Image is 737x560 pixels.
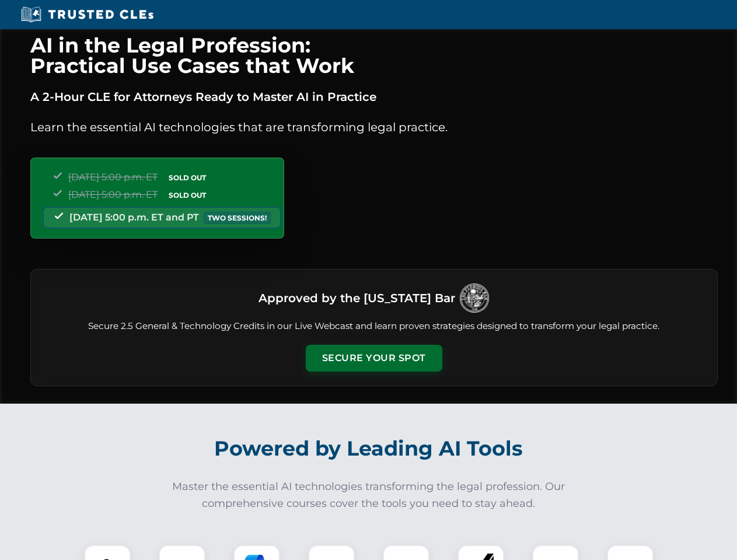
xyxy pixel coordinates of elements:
span: SOLD OUT [165,189,210,201]
p: A 2-Hour CLE for Attorneys Ready to Master AI in Practice [30,87,718,106]
img: Trusted CLEs [18,6,157,23]
h3: Approved by the [US_STATE] Bar [259,288,455,309]
img: Logo [460,283,489,313]
h2: Powered by Leading AI Tools [46,428,692,469]
span: SOLD OUT [165,171,210,184]
p: Master the essential AI technologies transforming the legal profession. Our comprehensive courses... [165,478,573,512]
p: Secure 2.5 General & Technology Credits in our Live Webcast and learn proven strategies designed ... [45,320,703,333]
span: [DATE] 5:00 p.m. ET [68,171,158,183]
h1: AI in the Legal Profession: Practical Use Cases that Work [30,35,718,76]
span: [DATE] 5:00 p.m. ET [68,189,158,200]
p: Learn the essential AI technologies that are transforming legal practice. [30,118,718,136]
button: Secure Your Spot [306,345,442,372]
